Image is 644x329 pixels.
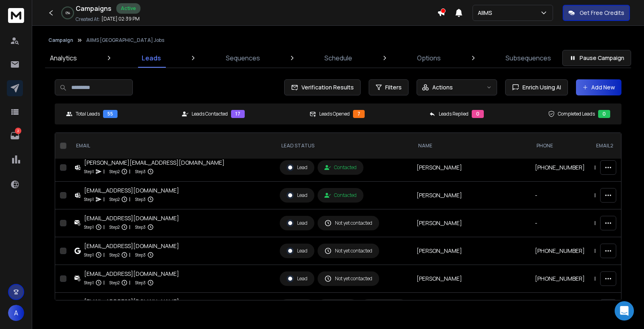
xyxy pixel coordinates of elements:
p: Actions [432,83,453,91]
p: Step 2 [109,251,120,259]
div: Not yet contacted [324,219,372,227]
a: Options [412,48,446,68]
p: 2 [15,128,21,134]
th: NAME [412,133,530,159]
p: | [129,279,130,287]
p: Step 1 [84,251,94,259]
a: Schedule [320,48,357,68]
div: Active [116,3,140,14]
p: Step 1 [84,195,94,203]
p: | [129,251,130,259]
td: [PERSON_NAME] [412,154,530,182]
div: [EMAIL_ADDRESS][DOMAIN_NAME] [84,214,179,222]
td: [PERSON_NAME] [412,182,530,209]
p: Step 2 [109,195,120,203]
p: Subsequences [506,53,551,63]
div: Lead [287,192,308,199]
p: Leads Contacted [192,111,228,117]
button: Pause Campaign [562,50,631,66]
td: [PERSON_NAME] [412,265,530,293]
div: 55 [103,110,118,118]
div: [EMAIL_ADDRESS][DOMAIN_NAME] [84,186,179,195]
p: Step 3 [135,168,146,176]
p: Analytics [50,53,77,63]
div: Open Intercom Messenger [615,301,634,321]
p: AIIMS [GEOGRAPHIC_DATA] Jobs [86,37,164,43]
button: Campaign [48,37,73,43]
div: Lead [287,164,308,171]
a: Analytics [45,48,82,68]
p: | [103,251,105,259]
p: Step 3 [135,279,146,287]
p: Leads Replied [439,111,469,117]
td: [PHONE_NUMBER] [530,154,590,182]
div: 0 [598,110,610,118]
p: Schedule [324,53,352,63]
button: Add New [576,79,621,95]
div: 7 [353,110,365,118]
td: [PHONE_NUMBER] [530,265,590,293]
div: [EMAIL_ADDRESS][DOMAIN_NAME] [84,298,179,306]
p: [DATE] 02:39 PM [101,16,140,22]
div: 0 [472,110,484,118]
td: [PHONE_NUMBER] [530,293,590,321]
td: [PERSON_NAME] [412,293,530,321]
p: Step 1 [84,279,94,287]
p: | [103,168,105,176]
button: A [8,305,24,321]
p: Completed Leads [558,111,595,117]
div: Lead [287,275,308,282]
div: Lead [287,247,308,255]
p: Total Leads [76,111,100,117]
p: Step 2 [109,223,120,231]
div: Not yet contacted [324,247,372,255]
div: 17 [231,110,245,118]
p: Step 3 [135,195,146,203]
button: Filters [369,79,409,95]
h1: Campaigns [76,4,111,13]
p: AIIMS [478,9,495,17]
td: [PERSON_NAME] [412,237,530,265]
p: Step 2 [109,168,120,176]
div: [EMAIL_ADDRESS][DOMAIN_NAME] [84,242,179,250]
div: Not yet contacted [324,275,372,282]
p: 0 % [66,10,70,15]
div: Contacted [324,164,357,171]
p: | [129,223,130,231]
th: EMAIL [70,133,275,159]
p: | [129,195,130,203]
p: | [129,168,130,176]
p: Get Free Credits [580,9,624,17]
p: Leads [142,53,161,63]
p: Sequences [226,53,260,63]
p: | [103,195,105,203]
p: | [103,223,105,231]
div: Contacted [324,192,357,199]
p: Created At: [76,16,100,23]
button: Enrich Using AI [505,79,568,95]
p: Step 3 [135,223,146,231]
a: Leads [137,48,166,68]
button: Get Free Credits [563,5,630,21]
p: Leads Opened [319,111,350,117]
td: [PHONE_NUMBER] [530,237,590,265]
div: Lead [287,219,308,227]
td: - [530,182,590,209]
span: Filters [385,83,402,91]
a: Subsequences [501,48,556,68]
a: 2 [7,128,23,144]
button: Verification Results [284,79,361,95]
div: [EMAIL_ADDRESS][DOMAIN_NAME] [84,270,179,278]
p: Step 3 [135,251,146,259]
p: Options [417,53,441,63]
th: Phone [530,133,590,159]
th: LEAD STATUS [275,133,412,159]
p: Step 2 [109,279,120,287]
div: [PERSON_NAME][EMAIL_ADDRESS][DOMAIN_NAME] [84,159,225,167]
a: Sequences [221,48,265,68]
span: Enrich Using AI [519,83,561,91]
p: Step 1 [84,223,94,231]
td: - [530,209,590,237]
